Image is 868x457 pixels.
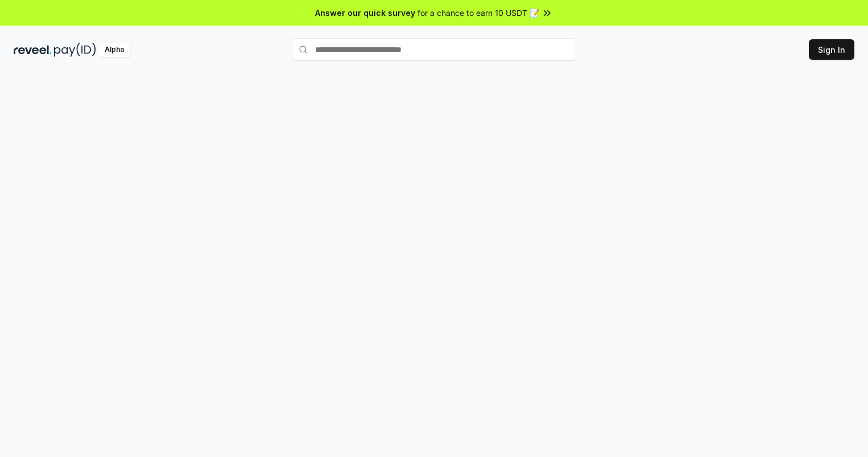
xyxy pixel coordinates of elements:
img: reveel_dark [14,43,52,57]
img: pay_id [54,43,96,57]
span: Answer our quick survey [315,7,415,19]
div: Alpha [98,43,130,57]
button: Sign In [809,39,854,60]
span: for a chance to earn 10 USDT 📝 [418,7,539,19]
